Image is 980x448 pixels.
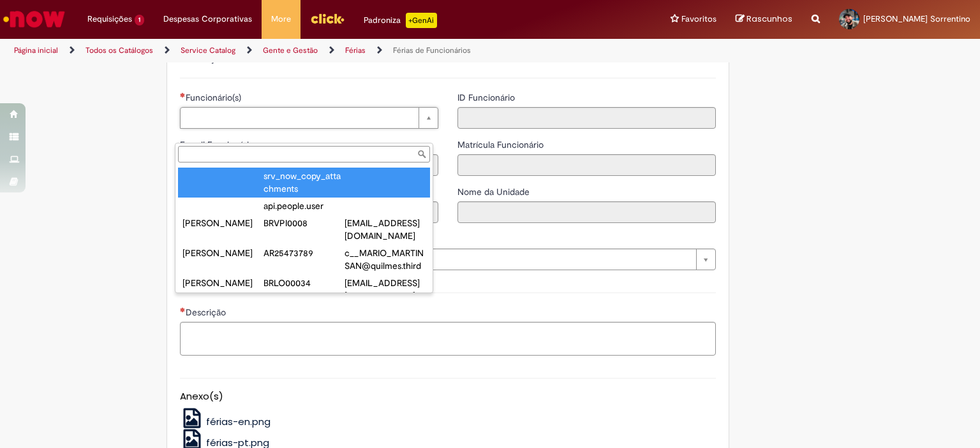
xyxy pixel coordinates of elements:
div: [PERSON_NAME] [182,247,264,259]
div: [PERSON_NAME] [182,217,264,229]
div: srv_now_copy_attachments [264,170,345,195]
div: [EMAIL_ADDRESS][DOMAIN_NAME] [345,277,426,302]
div: [EMAIL_ADDRESS][DOMAIN_NAME] [345,217,426,242]
div: c__MARIO_MARTINSAN@quilmes.third [345,247,426,272]
div: [PERSON_NAME] [182,277,264,289]
div: BRVPI0008 [264,217,345,229]
div: api.people.user [264,199,345,212]
div: AR25473789 [264,247,345,259]
ul: Funcionário(s) [175,165,433,293]
div: BRLO00034 [264,277,345,289]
